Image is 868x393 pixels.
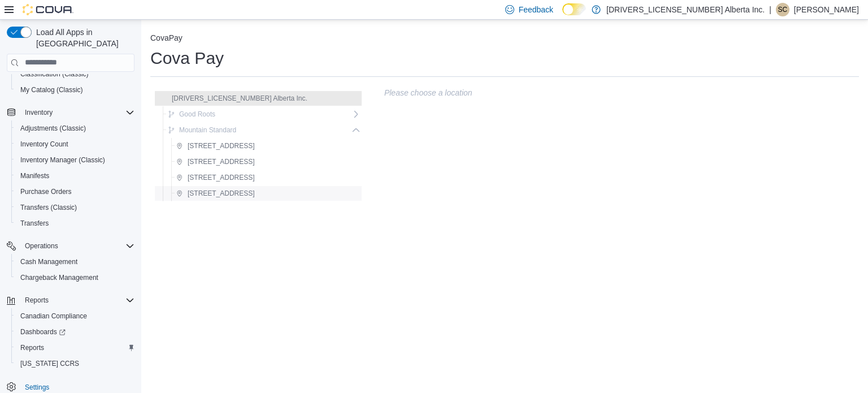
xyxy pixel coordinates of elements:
span: Inventory [25,108,53,117]
span: Feedback [519,4,553,15]
a: Inventory Count [16,137,73,151]
span: Dashboards [20,327,66,336]
button: Inventory [2,105,139,120]
a: Classification (Classic) [16,67,93,81]
span: Dashboards [16,325,134,339]
a: Manifests [16,169,54,183]
span: Transfers (Classic) [20,203,77,212]
span: Inventory Count [20,140,68,149]
span: Chargeback Management [16,271,134,284]
button: CovaPay [150,33,183,42]
a: Inventory Manager (Classic) [16,153,110,167]
a: Transfers (Classic) [16,201,81,214]
button: Transfers (Classic) [11,200,139,215]
span: Washington CCRS [16,357,134,370]
a: Cash Management [16,255,82,269]
button: Cash Management [11,254,139,270]
a: Adjustments (Classic) [16,122,90,135]
p: [DRIVERS_LICENSE_NUMBER] Alberta Inc. [606,3,765,16]
button: Adjustments (Classic) [11,120,139,136]
button: Canadian Compliance [11,308,139,324]
span: Chargeback Management [20,273,98,282]
span: Inventory Count [16,137,134,151]
button: Mountain Standard [163,123,241,137]
span: [STREET_ADDRESS] [188,141,255,150]
p: [PERSON_NAME] [794,3,859,16]
span: Mountain Standard [179,126,236,135]
span: Good Roots [179,110,215,119]
span: My Catalog (Classic) [20,85,83,94]
div: Shelley Crossman [776,3,789,16]
span: Canadian Compliance [16,309,134,323]
span: Load All Apps in [GEOGRAPHIC_DATA] [32,27,134,49]
span: Transfers [20,219,49,228]
span: Settings [25,383,49,392]
a: Transfers [16,217,53,230]
img: Cova [23,4,73,15]
p: | [769,3,771,16]
button: Inventory Count [11,136,139,152]
button: Transfers [11,215,139,231]
span: Transfers (Classic) [16,201,134,214]
span: [US_STATE] CCRS [20,359,79,368]
span: Adjustments (Classic) [16,122,134,135]
span: Manifests [16,169,134,183]
span: Reports [20,293,134,307]
span: Reports [25,296,49,305]
button: Purchase Orders [11,184,139,200]
span: Canadian Compliance [20,312,87,321]
span: Purchase Orders [20,187,72,196]
a: Dashboards [11,324,139,340]
a: My Catalog (Classic) [16,83,88,97]
a: Chargeback Management [16,271,103,284]
span: [STREET_ADDRESS] [188,157,255,166]
span: Transfers [16,217,134,230]
button: Classification (Classic) [11,66,139,82]
span: Reports [20,343,44,352]
span: Inventory [20,106,134,119]
button: Good Roots [163,107,220,121]
a: [US_STATE] CCRS [16,357,84,370]
span: Cash Management [16,255,134,269]
input: Dark Mode [562,3,586,15]
button: [US_STATE] CCRS [11,356,139,372]
span: Cash Management [20,257,77,266]
button: Reports [20,293,53,307]
a: Purchase Orders [16,185,76,198]
button: [STREET_ADDRESS] [172,187,259,200]
button: Manifests [11,168,139,184]
span: Classification (Classic) [16,67,134,81]
button: [STREET_ADDRESS] [172,155,259,169]
button: Inventory [20,106,57,119]
button: Operations [2,238,139,254]
span: Operations [25,241,58,251]
button: My Catalog (Classic) [11,82,139,98]
span: My Catalog (Classic) [16,83,134,97]
span: Inventory Manager (Classic) [20,156,105,165]
h1: Cova Pay [150,47,224,70]
button: Chargeback Management [11,270,139,286]
a: Dashboards [16,325,70,339]
button: Inventory Manager (Classic) [11,152,139,168]
button: Reports [11,340,139,356]
button: [STREET_ADDRESS] [172,171,259,184]
span: Manifests [20,171,49,180]
a: Reports [16,341,49,355]
button: Operations [20,239,63,253]
span: Adjustments (Classic) [20,124,86,133]
span: Purchase Orders [16,185,134,198]
button: Reports [2,292,139,308]
a: Canadian Compliance [16,309,92,323]
span: Dark Mode [562,15,563,16]
span: [STREET_ADDRESS] [188,173,255,182]
span: Operations [20,239,134,253]
span: Reports [16,341,134,355]
nav: An example of EuiBreadcrumbs [150,33,859,45]
span: SC [778,3,788,16]
span: Inventory Manager (Classic) [16,153,134,167]
div: Please choose a location [384,86,859,100]
button: [STREET_ADDRESS] [172,139,259,153]
span: [STREET_ADDRESS] [188,189,255,198]
span: Classification (Classic) [20,70,89,79]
